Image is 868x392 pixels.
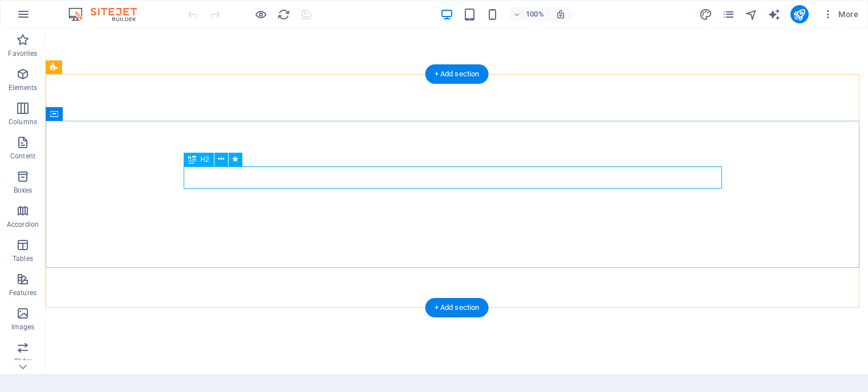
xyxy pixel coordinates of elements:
[722,8,735,21] i: Pages (Ctrl+Alt+S)
[277,8,290,21] i: Reload page
[277,7,290,21] button: reload
[822,9,858,20] span: More
[254,7,267,21] button: Click here to leave preview mode and continue editing
[66,7,151,21] img: Editor Logo
[11,322,35,332] p: Images
[745,8,758,21] i: Navigator
[526,7,544,21] h6: 100%
[555,9,566,19] i: On resize automatically adjust zoom level to fit chosen device.
[8,49,37,58] p: Favorites
[201,156,209,163] span: H2
[745,7,759,21] button: navigator
[425,298,489,317] div: + Add section
[793,8,806,21] i: Publish
[509,7,549,21] button: 100%
[699,8,712,21] i: Design (Ctrl+Alt+Y)
[768,7,781,21] button: text_generator
[768,8,781,21] i: AI Writer
[14,357,32,366] p: Slider
[9,117,37,126] p: Columns
[699,7,713,21] button: design
[9,288,36,297] p: Features
[790,5,809,23] button: publish
[818,5,863,23] button: More
[7,220,39,229] p: Accordion
[13,254,33,263] p: Tables
[722,7,736,21] button: pages
[14,186,33,195] p: Boxes
[425,64,489,84] div: + Add section
[9,83,38,92] p: Elements
[10,152,35,161] p: Content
